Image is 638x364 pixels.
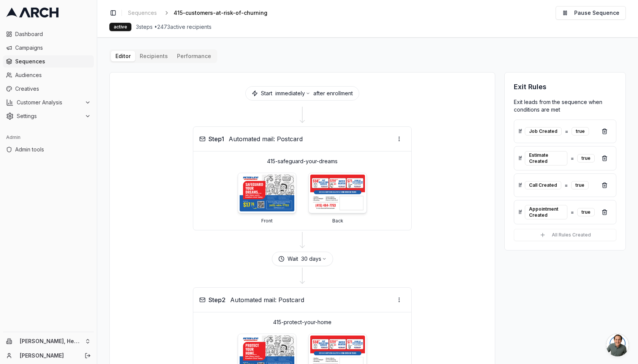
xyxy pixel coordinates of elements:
[111,51,135,61] button: Editor
[208,295,226,304] span: Step 2
[208,134,224,143] span: Step 1
[109,23,131,31] div: active
[125,8,280,18] nav: breadcrumb
[572,127,589,136] div: true
[230,295,304,304] span: Automated mail: Postcard
[17,99,82,106] span: Customer Analysis
[310,175,365,211] img: 415-safeguard-your-dreams - Back
[556,6,626,20] button: Pause Sequence
[3,335,94,347] button: [PERSON_NAME], Heating, Cooling and Drains
[136,23,212,31] span: 3 steps • 2473 active recipients
[3,42,94,54] a: Campaigns
[519,181,522,189] span: If
[199,318,405,326] p: 415-protect-your-home
[570,154,574,162] span: =
[3,96,94,109] button: Customer Analysis
[20,338,82,345] span: [PERSON_NAME], Heating, Cooling and Drains
[570,208,574,216] span: =
[82,350,93,361] button: Log out
[15,58,91,65] span: Sequences
[519,154,522,162] span: If
[287,255,298,263] span: Wait
[3,55,94,68] a: Sequences
[15,71,91,79] span: Audiences
[174,9,267,17] span: 415-customers-at-risk-of-churning
[15,85,91,93] span: Creatives
[15,146,91,153] span: Admin tools
[565,128,569,135] span: =
[519,208,522,216] span: If
[172,51,216,61] button: Performance
[245,86,359,101] div: Start after enrollment
[125,8,160,18] a: Sequences
[128,9,157,17] span: Sequences
[564,181,568,189] span: =
[514,82,616,92] h3: Exit Rules
[17,112,82,120] span: Settings
[275,90,310,97] button: immediately
[15,44,91,52] span: Campaigns
[525,151,567,165] div: Estimate Created
[135,51,172,61] button: Recipients
[332,218,343,224] p: Back
[514,98,616,113] p: Exit leads from the sequence when conditions are met
[3,143,94,156] a: Admin tools
[525,205,567,219] div: Appointment Created
[229,134,303,143] span: Automated mail: Postcard
[3,83,94,95] a: Creatives
[525,181,561,189] div: Call Created
[3,69,94,81] a: Audiences
[20,352,76,359] a: [PERSON_NAME]
[240,175,294,211] img: 415-safeguard-your-dreams - Front
[606,334,629,356] div: Open chat
[577,208,595,216] div: true
[301,255,327,263] button: 30 days
[15,30,91,38] span: Dashboard
[261,218,273,224] p: Front
[571,181,589,189] div: true
[519,128,522,135] span: If
[3,28,94,40] a: Dashboard
[577,154,595,162] div: true
[3,110,94,122] button: Settings
[525,127,562,136] div: Job Created
[3,131,94,143] div: Admin
[199,158,405,165] p: 415-safeguard-your-dreams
